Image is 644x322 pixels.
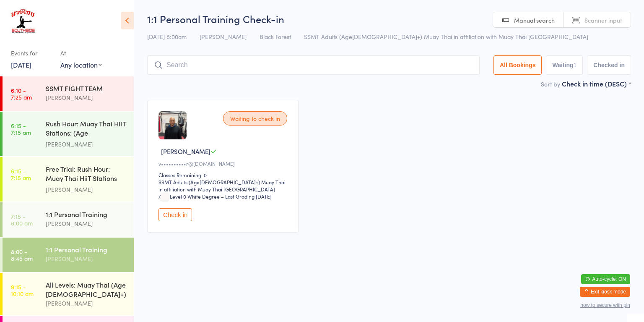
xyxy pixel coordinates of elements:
[161,147,210,156] span: [PERSON_NAME]
[46,84,127,93] div: SSMT FIGHT TEAM
[46,93,127,102] div: [PERSON_NAME]
[493,55,542,75] button: All Bookings
[46,219,127,228] div: [PERSON_NAME]
[3,76,134,111] a: 6:10 -7:25 amSSMT FIGHT TEAM[PERSON_NAME]
[223,111,287,126] div: Waiting to check in
[158,208,192,221] button: Check in
[574,62,577,68] div: 1
[584,16,622,24] span: Scanner input
[3,202,134,237] a: 7:15 -8:00 am1:1 Personal Training[PERSON_NAME]
[11,283,34,297] time: 9:15 - 10:10 am
[580,302,630,308] button: how to secure with pin
[158,193,272,200] span: / Level 0 White Degree – Last Grading [DATE]
[158,171,290,178] div: Classes Remaining: 0
[11,60,31,69] a: [DATE]
[46,209,127,219] div: 1:1 Personal Training
[46,164,127,185] div: Free Trial: Rush Hour: Muay Thai HiiT Stations (a...
[580,287,630,297] button: Exit kiosk mode
[11,213,33,226] time: 7:15 - 8:00 am
[60,46,102,60] div: At
[46,139,127,149] div: [PERSON_NAME]
[3,112,134,156] a: 6:15 -7:15 amRush Hour: Muay Thai HIIT Stations: (Age [DEMOGRAPHIC_DATA]+)[PERSON_NAME]
[11,248,33,262] time: 8:00 - 8:45 am
[3,157,134,202] a: 6:15 -7:15 amFree Trial: Rush Hour: Muay Thai HiiT Stations (a...[PERSON_NAME]
[260,32,291,41] span: Black Forest
[304,32,588,41] span: SSMT Adults (Age[DEMOGRAPHIC_DATA]+) Muay Thai in affiliation with Muay Thai [GEOGRAPHIC_DATA]
[11,168,31,181] time: 6:15 - 7:15 am
[514,16,555,24] span: Manual search
[541,80,560,88] label: Sort by
[200,32,247,41] span: [PERSON_NAME]
[3,238,134,272] a: 8:00 -8:45 am1:1 Personal Training[PERSON_NAME]
[46,254,127,264] div: [PERSON_NAME]
[11,87,32,100] time: 6:10 - 7:25 am
[581,274,630,284] button: Auto-cycle: ON
[46,298,127,308] div: [PERSON_NAME]
[562,79,631,88] div: Check in time (DESC)
[587,55,631,75] button: Checked in
[3,273,134,315] a: 9:15 -10:10 amAll Levels: Muay Thai (Age [DEMOGRAPHIC_DATA]+)[PERSON_NAME]
[46,280,127,298] div: All Levels: Muay Thai (Age [DEMOGRAPHIC_DATA]+)
[11,46,52,60] div: Events for
[46,119,127,139] div: Rush Hour: Muay Thai HIIT Stations: (Age [DEMOGRAPHIC_DATA]+)
[147,55,480,75] input: Search
[147,32,187,41] span: [DATE] 8:00am
[46,185,127,194] div: [PERSON_NAME]
[158,178,290,193] div: SSMT Adults (Age[DEMOGRAPHIC_DATA]+) Muay Thai in affiliation with Muay Thai [GEOGRAPHIC_DATA]
[147,12,631,26] h2: 1:1 Personal Training Check-in
[60,60,102,69] div: Any location
[158,111,187,139] img: image1749253503.png
[11,122,31,136] time: 6:15 - 7:15 am
[46,245,127,254] div: 1:1 Personal Training
[158,160,290,167] div: v••••••••••r@[DOMAIN_NAME]
[546,55,583,75] button: Waiting1
[8,6,37,38] img: Southside Muay Thai & Fitness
